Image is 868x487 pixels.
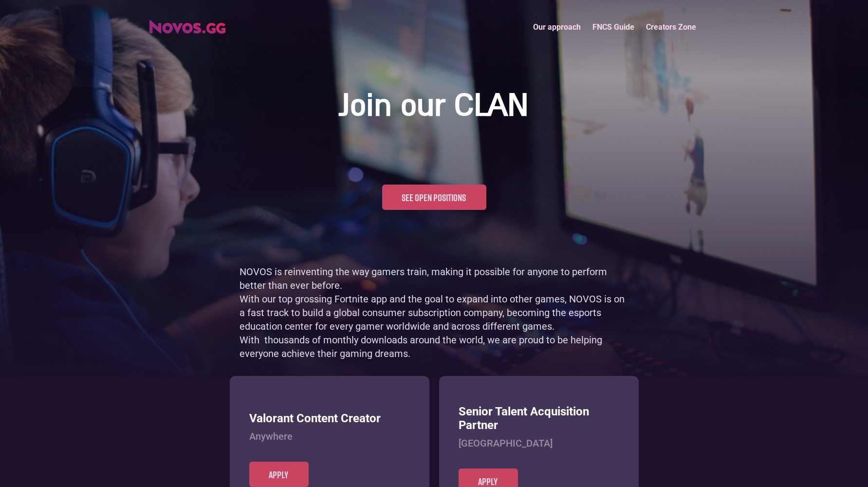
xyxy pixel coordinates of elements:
a: Valorant Content CreatorAnywhere [249,412,410,462]
p: NOVOS is reinventing the way gamers train, making it possible for anyone to perform better than e... [240,265,629,360]
h3: Senior Talent Acquisition Partner [459,405,619,433]
h4: Anywhere [249,431,410,442]
h1: Join our CLAN [340,88,529,126]
h3: Valorant Content Creator [249,412,410,426]
a: FNCS Guide [587,17,640,37]
h4: [GEOGRAPHIC_DATA] [459,437,619,449]
a: Our approach [527,17,587,37]
a: See open positions [382,185,486,210]
a: Apply [249,462,309,487]
a: Creators Zone [640,17,702,37]
a: Senior Talent Acquisition Partner[GEOGRAPHIC_DATA] [459,405,619,469]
